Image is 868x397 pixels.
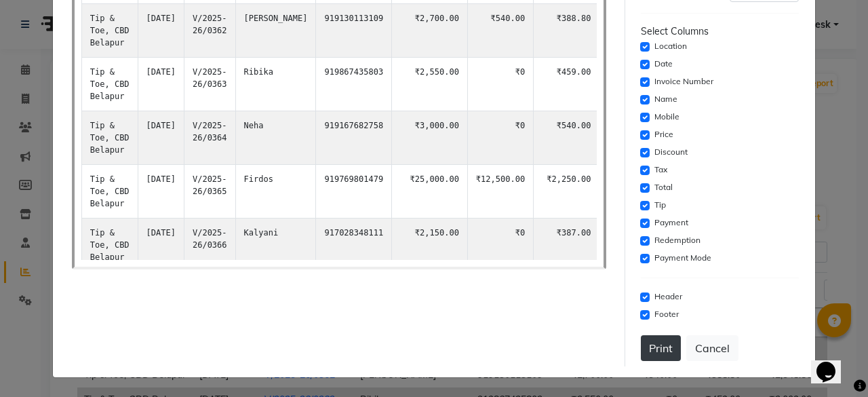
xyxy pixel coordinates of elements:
[138,58,184,111] td: [DATE]
[235,58,316,111] td: Ribika
[392,4,468,58] td: ₹2,700.00
[235,111,316,165] td: Neha
[534,219,599,272] td: ₹387.00
[81,165,138,219] td: Tip & Toe, CBD Belapur
[641,335,681,361] button: Print
[235,219,316,272] td: Kalyani
[654,234,701,246] label: Redemption
[467,4,533,58] td: ₹540.00
[138,4,184,58] td: [DATE]
[654,164,667,176] label: Tax
[654,93,677,105] label: Name
[654,58,673,70] label: Date
[392,165,468,219] td: ₹25,000.00
[235,165,316,219] td: Firdos
[184,165,235,219] td: V/2025-26/0365
[138,219,184,272] td: [DATE]
[654,308,679,320] label: Footer
[534,58,599,111] td: ₹459.00
[534,165,599,219] td: ₹2,250.00
[467,111,533,165] td: ₹0
[392,111,468,165] td: ₹3,000.00
[316,58,392,111] td: 919867435803
[184,58,235,111] td: V/2025-26/0363
[811,343,854,383] iframe: chat widget
[654,146,688,158] label: Discount
[654,75,713,88] label: Invoice Number
[81,58,138,111] td: Tip & Toe, CBD Belapur
[184,111,235,165] td: V/2025-26/0364
[316,111,392,165] td: 919167682758
[641,24,800,39] div: Select Columns
[235,4,316,58] td: [PERSON_NAME]
[654,252,711,264] label: Payment Mode
[316,219,392,272] td: 917028348111
[467,165,533,219] td: ₹12,500.00
[534,4,599,58] td: ₹388.80
[654,181,673,193] label: Total
[654,40,687,52] label: Location
[184,4,235,58] td: V/2025-26/0362
[138,165,184,219] td: [DATE]
[654,199,666,211] label: Tip
[81,219,138,272] td: Tip & Toe, CBD Belapur
[654,290,682,303] label: Header
[654,111,679,123] label: Mobile
[81,111,138,165] td: Tip & Toe, CBD Belapur
[316,4,392,58] td: 919130113109
[467,219,533,272] td: ₹0
[184,219,235,272] td: V/2025-26/0366
[316,165,392,219] td: 919769801479
[138,111,184,165] td: [DATE]
[654,128,673,140] label: Price
[654,216,688,229] label: Payment
[392,219,468,272] td: ₹2,150.00
[81,4,138,58] td: Tip & Toe, CBD Belapur
[467,58,533,111] td: ₹0
[392,58,468,111] td: ₹2,550.00
[534,111,599,165] td: ₹540.00
[686,335,738,361] button: Cancel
